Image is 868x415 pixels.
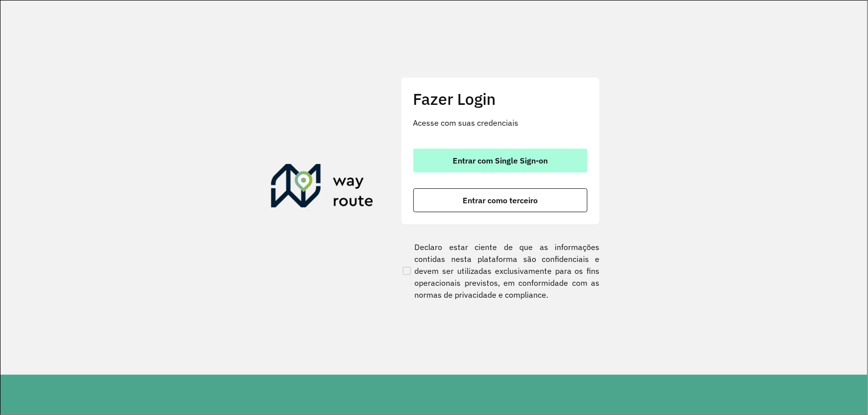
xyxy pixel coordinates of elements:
span: Entrar com Single Sign-on [453,157,548,165]
label: Declaro estar ciente de que as informações contidas nesta plataforma são confidenciais e devem se... [401,241,600,301]
button: button [413,188,587,212]
p: Acesse com suas credenciais [413,117,587,129]
h2: Fazer Login [413,89,587,108]
button: button [413,149,587,172]
img: Roteirizador AmbevTech [271,164,374,212]
span: Entrar como terceiro [463,196,538,204]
